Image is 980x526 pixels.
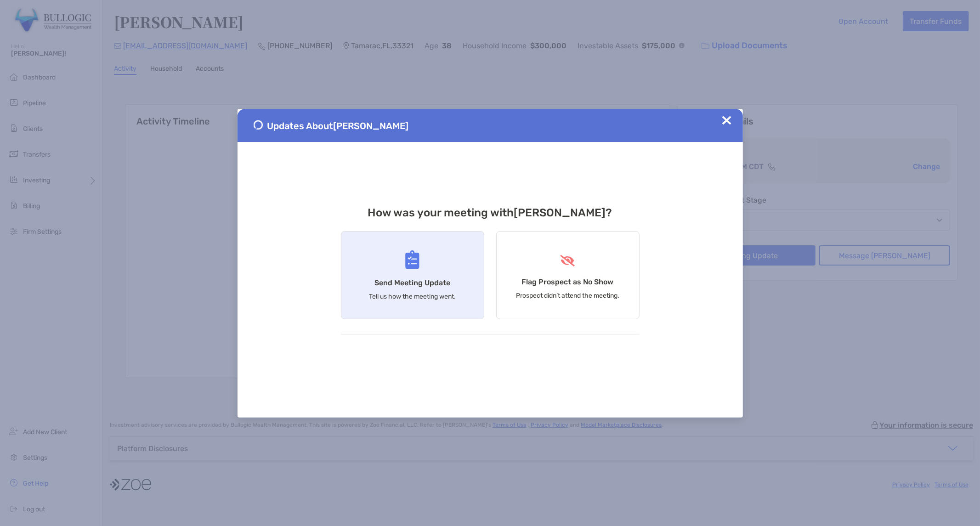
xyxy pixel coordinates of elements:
[369,293,456,300] p: Tell us how the meeting went.
[341,206,640,219] h3: How was your meeting with [PERSON_NAME] ?
[722,116,731,125] img: Close Updates Zoe
[522,277,614,286] h4: Flag Prospect as No Show
[254,120,263,130] img: Send Meeting Update 1
[405,250,419,269] img: Send Meeting Update
[559,255,576,266] img: Flag Prospect as No Show
[267,120,409,131] span: Updates About [PERSON_NAME]
[516,292,619,300] p: Prospect didn’t attend the meeting.
[374,278,450,287] h4: Send Meeting Update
